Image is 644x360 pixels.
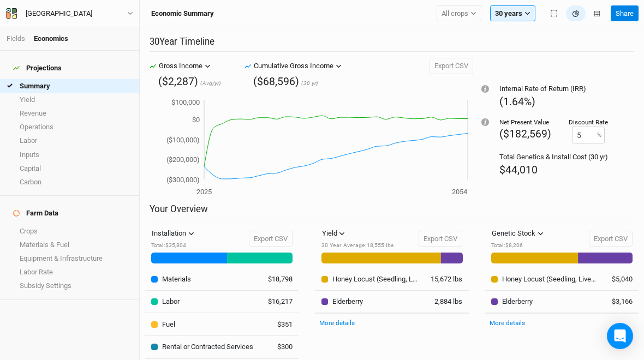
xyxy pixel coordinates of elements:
span: $44,010 [499,164,538,176]
div: Economics [34,34,68,44]
h3: Economic Summary [151,9,214,18]
div: Materials [162,274,191,284]
button: Export CSV [249,231,293,247]
div: Discount Rate [569,118,608,127]
div: Yield [322,228,337,239]
a: Fields [7,34,25,43]
tspan: ($200,000) [166,155,200,164]
div: Tooltip anchor [480,84,490,94]
div: Internal Rate of Return (IRR) [499,84,608,94]
div: ($68,596) [253,74,299,89]
span: ($182,569) [499,128,551,140]
div: Elderberry [332,297,363,307]
button: Gross Income [156,58,213,74]
h2: 30 Year Timeline [150,36,634,52]
div: ($2,287) [158,74,198,89]
button: Export CSV [419,231,462,247]
div: Honey Locust (Seedling, Livestock Feed) [332,274,419,284]
tspan: 2054 [452,188,468,196]
tspan: ($100,000) [166,136,200,144]
button: [GEOGRAPHIC_DATA] [5,8,134,20]
span: (Avg/yr) [200,80,221,88]
a: More details [319,319,355,327]
button: All crops [437,5,481,22]
span: (30 yr) [301,80,318,88]
div: Gross Income [159,61,202,71]
td: $300 [262,336,299,359]
input: 0 [572,127,605,143]
tspan: $100,000 [171,98,200,106]
div: Projections [13,64,62,73]
div: Rental or Contracted Services [162,342,253,352]
div: Installation [152,228,186,239]
td: $18,798 [262,268,299,290]
span: All crops [442,8,468,19]
span: (1.64%) [499,95,535,108]
div: Open Intercom Messenger [607,323,633,349]
div: Tooltip anchor [480,117,490,127]
button: Cumulative Gross Income [251,58,344,74]
div: Five Springs Farms [26,8,92,19]
tspan: 2025 [196,188,212,196]
td: $351 [262,313,299,336]
button: Share [611,5,639,22]
tspan: $0 [192,116,200,124]
div: Total : $35,804 [151,242,199,250]
td: $3,166 [606,290,639,313]
div: Fuel [162,320,175,329]
button: 30 years [490,5,535,22]
div: Labor [162,297,180,307]
td: $5,040 [606,268,639,290]
button: Export CSV [589,231,633,247]
button: Yield [317,225,350,242]
td: $16,217 [262,290,299,313]
div: Total : $8,206 [491,242,548,250]
button: Installation [147,225,199,242]
div: Elderberry [502,297,533,307]
button: Genetic Stock [487,225,548,242]
div: 30 Year Average : 18,555 lbs [321,242,393,250]
button: Export CSV [430,58,473,74]
div: Genetic Stock [492,228,535,239]
div: [GEOGRAPHIC_DATA] [26,8,92,19]
h2: Your Overview [150,203,634,219]
label: % [597,131,601,140]
tspan: ($300,000) [166,176,200,184]
td: 2,884 lbs [425,290,468,313]
div: Net Present Value [499,118,551,127]
div: Cumulative Gross Income [254,61,333,71]
div: Honey Locust (Seedling, Livestock Feed) [502,274,600,284]
td: 15,672 lbs [425,268,468,290]
div: Total Genetics & Install Cost (30 yr) [499,152,608,162]
div: Farm Data [13,209,58,218]
a: More details [490,319,525,327]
